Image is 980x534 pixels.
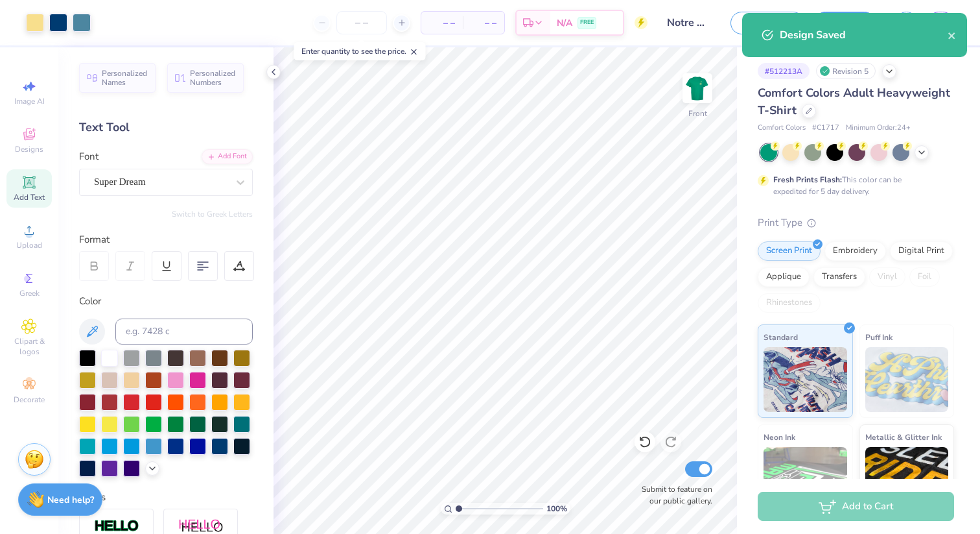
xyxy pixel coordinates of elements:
[557,16,572,30] span: N/A
[94,519,139,534] img: Stroke
[471,16,496,30] span: – –
[19,288,40,298] span: Greek
[758,123,806,134] span: Comfort Colors
[15,144,43,154] span: Designs
[865,347,949,412] img: Puff Ink
[684,75,710,101] img: Front
[16,240,42,250] span: Upload
[336,11,387,34] input: – –
[79,294,253,309] div: Color
[758,241,821,261] div: Screen Print
[764,447,847,512] img: Neon Ink
[79,119,253,136] div: Text Tool
[758,63,810,79] div: # 512213A
[869,267,905,287] div: Vinyl
[657,10,721,36] input: Untitled Design
[730,12,804,34] button: Save as
[688,108,707,119] div: Front
[909,267,940,287] div: Foil
[546,503,567,515] span: 100 %
[764,330,798,344] span: Standard
[102,69,148,87] span: Personalized Names
[865,430,942,444] span: Metallic & Glitter Ink
[890,241,953,261] div: Digital Print
[79,490,253,505] div: Styles
[635,483,712,507] label: Submit to feature on our public gallery.
[764,347,847,412] img: Standard
[172,209,253,219] button: Switch to Greek Letters
[190,69,236,87] span: Personalized Numbers
[812,123,839,134] span: # C1717
[948,27,957,43] button: close
[758,293,821,313] div: Rhinestones
[764,430,795,444] span: Neon Ink
[202,149,253,164] div: Add Font
[758,215,954,230] div: Print Type
[294,42,426,60] div: Enter quantity to see the price.
[6,336,52,357] span: Clipart & logos
[14,96,45,106] span: Image AI
[773,175,842,185] strong: Fresh Prints Flash:
[14,192,45,202] span: Add Text
[758,267,810,287] div: Applique
[813,267,865,287] div: Transfers
[14,394,45,405] span: Decorate
[758,85,950,118] span: Comfort Colors Adult Heavyweight T-Shirt
[780,27,948,43] div: Design Saved
[79,232,254,247] div: Format
[79,149,99,164] label: Font
[865,447,949,512] img: Metallic & Glitter Ink
[824,241,886,261] div: Embroidery
[816,63,876,79] div: Revision 5
[865,330,892,344] span: Puff Ink
[115,319,253,345] input: e.g. 7428 c
[429,16,455,30] span: – –
[580,18,594,27] span: FREE
[773,174,933,197] div: This color can be expedited for 5 day delivery.
[846,123,911,134] span: Minimum Order: 24 +
[47,494,94,506] strong: Need help?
